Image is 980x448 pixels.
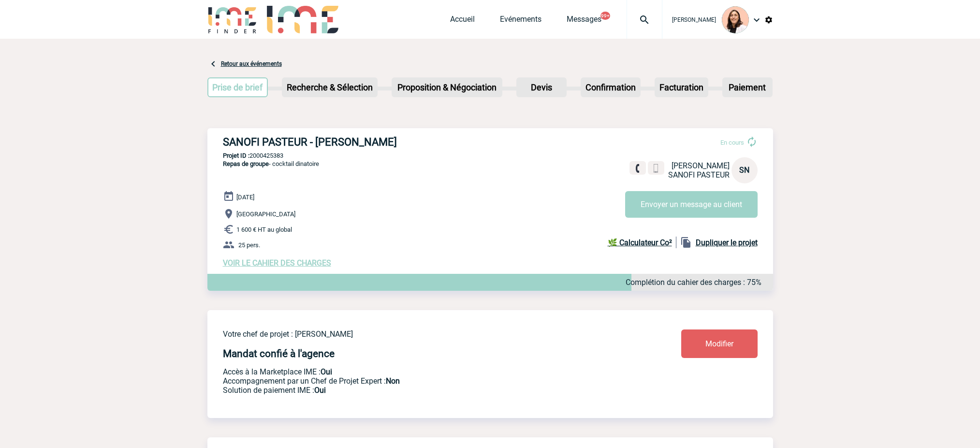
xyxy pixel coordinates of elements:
p: Accès à la Marketplace IME : [223,367,624,376]
img: fixe.png [633,164,642,173]
span: [PERSON_NAME] [672,161,730,170]
img: 129834-0.png [722,6,749,33]
p: Confirmation [582,78,640,96]
a: VOIR LE CAHIER DES CHARGES [223,258,331,268]
h4: Mandat confié à l'agence [223,348,335,359]
p: Votre chef de projet : [PERSON_NAME] [223,329,624,339]
button: Envoyer un message au client [625,191,758,218]
p: Conformité aux process achat client, Prise en charge de la facturation, Mutualisation de plusieur... [223,386,624,395]
a: 🌿 Calculateur Co² [608,237,676,248]
p: Paiement [723,78,772,96]
p: Devis [517,78,566,96]
b: 🌿 Calculateur Co² [608,238,672,247]
span: [DATE] [236,194,254,201]
p: Recherche & Sélection [283,78,377,96]
span: SANOFI PASTEUR [668,170,730,179]
button: 99+ [600,12,610,20]
a: Accueil [450,15,475,28]
span: 1 600 € HT au global [236,226,292,233]
img: IME-Finder [207,6,258,33]
b: Oui [321,367,332,376]
b: Oui [314,386,326,395]
h3: SANOFI PASTEUR - [PERSON_NAME] [223,136,513,148]
img: portable.png [652,164,660,173]
span: SN [739,165,749,175]
a: Messages [567,15,601,28]
p: 2000425383 [207,152,773,159]
span: [PERSON_NAME] [672,16,716,23]
p: Facturation [656,78,707,96]
span: [GEOGRAPHIC_DATA] [236,210,295,218]
p: Proposition & Négociation [393,78,501,96]
b: Projet ID : [223,152,249,159]
span: Modifier [705,339,733,348]
a: Evénements [500,15,541,28]
a: Retour aux événements [221,60,282,67]
span: En cours [720,139,744,146]
span: - cocktail dinatoire [223,160,319,167]
p: Prise de brief [208,78,267,96]
b: Dupliquer le projet [696,238,758,247]
span: 25 pers. [238,241,260,249]
img: file_copy-black-24dp.png [680,237,692,248]
b: Non [386,376,400,386]
span: Repas de groupe [223,160,269,167]
p: Prestation payante [223,376,624,386]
